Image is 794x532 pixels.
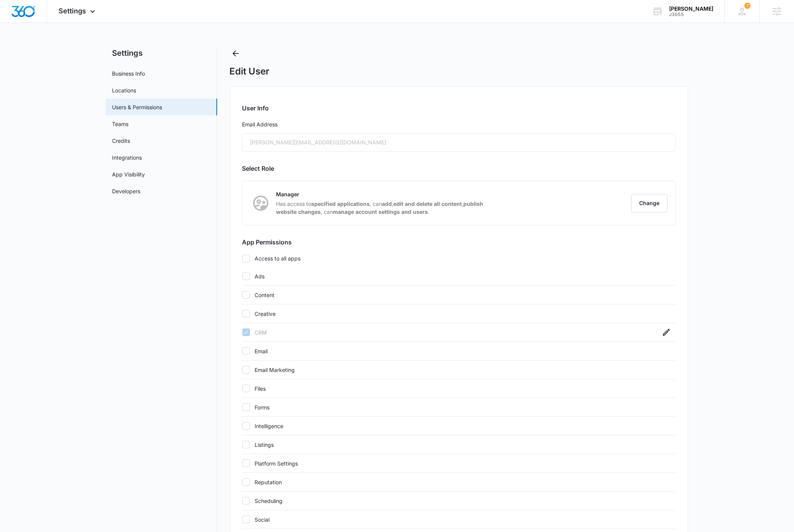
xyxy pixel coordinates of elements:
[242,403,661,411] label: Forms
[242,516,661,524] label: Social
[393,201,462,207] strong: edit and delete all content
[242,164,675,173] h2: Select Role
[744,3,750,9] span: 7
[242,272,661,280] label: Ads
[112,154,142,162] a: Integrations
[112,170,145,178] a: App Visibility
[242,497,661,505] label: Scheduling
[276,190,491,198] p: Manager
[112,86,136,94] a: Locations
[669,6,713,12] div: account name
[311,201,370,207] strong: specified applications
[112,103,162,111] a: Users & Permissions
[382,201,392,207] strong: add
[106,47,217,59] h2: Settings
[276,200,491,216] p: Has access to , can , , , can .
[229,47,242,60] button: Back
[242,328,661,336] label: CRM
[242,422,661,430] label: Intelligence
[112,137,130,145] a: Credits
[242,310,661,318] label: Creative
[744,3,750,9] div: notifications count
[242,478,661,486] label: Reputation
[242,347,661,355] label: Email
[242,120,675,129] label: Email Address
[58,7,86,15] span: Settings
[242,441,661,449] label: Listings
[229,66,270,77] h1: Edit User
[242,103,675,113] h2: User Info
[242,366,661,374] label: Email Marketing
[112,70,145,78] a: Business Info
[112,120,128,128] a: Teams
[242,385,661,393] label: Files
[631,194,667,212] button: Change
[333,209,428,215] strong: manage account settings and users
[112,187,140,195] a: Developers
[242,254,675,262] label: Access to all apps
[242,291,661,299] label: Content
[242,459,661,467] label: Platform Settings
[669,12,713,17] div: account id
[242,238,675,247] h2: App Permissions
